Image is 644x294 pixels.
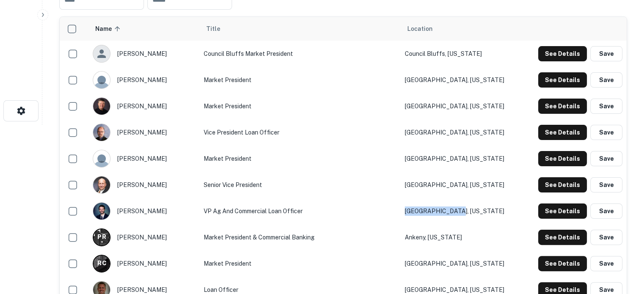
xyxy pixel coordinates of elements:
button: Save [590,256,622,271]
div: [PERSON_NAME] [93,228,195,246]
td: [GEOGRAPHIC_DATA], [US_STATE] [401,119,522,146]
td: [GEOGRAPHIC_DATA], [US_STATE] [401,146,522,172]
td: Market President & Commercial Banking [199,224,401,250]
td: Ankeny, [US_STATE] [401,224,522,250]
button: See Details [538,151,587,166]
td: Council Bluffs, [US_STATE] [401,41,522,67]
div: [PERSON_NAME] [93,150,195,168]
th: Name [88,17,199,41]
button: See Details [538,99,587,114]
div: [PERSON_NAME] [93,97,195,115]
td: [GEOGRAPHIC_DATA], [US_STATE] [401,93,522,119]
img: 1640034206753 [93,203,110,220]
span: Name [95,24,123,34]
td: Market President [199,93,401,119]
button: Save [590,151,622,166]
td: [GEOGRAPHIC_DATA], [US_STATE] [401,198,522,224]
td: [GEOGRAPHIC_DATA], [US_STATE] [401,250,522,277]
img: 1517425302011 [93,176,110,193]
button: See Details [538,230,587,245]
img: 9c8pery4andzj6ohjkjp54ma2 [93,71,110,88]
div: [PERSON_NAME] [93,71,195,89]
td: Market President [199,250,401,277]
button: See Details [538,46,587,61]
td: Market President [199,67,401,93]
button: Save [590,125,622,140]
span: Title [206,24,231,34]
img: 9c8pery4andzj6ohjkjp54ma2 [93,150,110,167]
img: 1667831482625 [93,98,110,115]
div: [PERSON_NAME] [93,255,195,272]
button: Save [590,177,622,192]
img: 1517558937866 [93,124,110,141]
td: [GEOGRAPHIC_DATA], [US_STATE] [401,67,522,93]
td: Senior Vice President [199,172,401,198]
div: [PERSON_NAME] [93,124,195,141]
div: [PERSON_NAME] [93,202,195,220]
td: Market President [199,146,401,172]
th: Location [401,17,522,41]
button: Save [590,99,622,114]
td: Council Bluffs Market President [199,41,401,67]
button: See Details [538,72,587,88]
button: See Details [538,125,587,140]
button: Save [590,203,622,219]
button: See Details [538,177,587,192]
span: Location [407,24,433,34]
td: VP Ag and Commercial Loan Officer [199,198,401,224]
div: [PERSON_NAME] [93,45,195,63]
div: [PERSON_NAME] [93,176,195,194]
button: See Details [538,203,587,219]
button: See Details [538,256,587,271]
button: Save [590,46,622,61]
button: Save [590,72,622,88]
button: Save [590,230,622,245]
td: Vice President Loan Officer [199,119,401,146]
p: R C [97,259,106,268]
p: P R [97,233,106,242]
td: [GEOGRAPHIC_DATA], [US_STATE] [401,172,522,198]
th: Title [199,17,401,41]
iframe: Chat Widget [602,226,644,267]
